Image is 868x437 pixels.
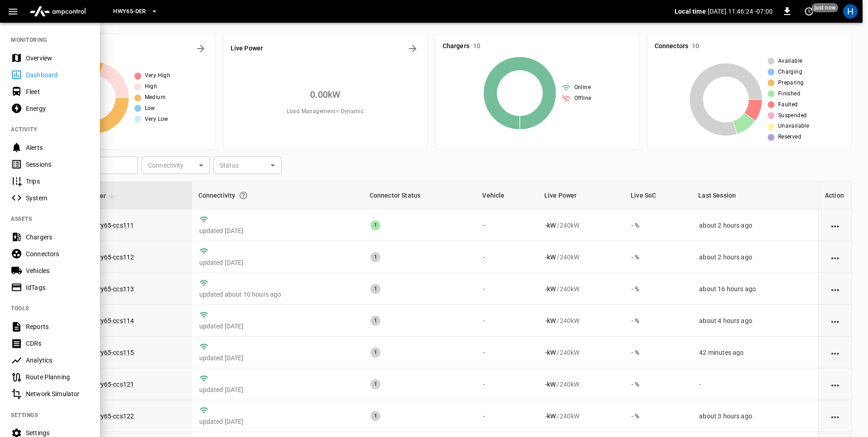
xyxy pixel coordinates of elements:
div: Chargers [26,233,89,242]
div: Vehicles [26,266,89,275]
p: [DATE] 11:46:24 -07:00 [708,7,773,16]
div: Connectors [26,249,89,258]
div: System [26,194,89,203]
p: Local time [675,7,706,16]
div: Alerts [26,143,89,152]
div: Dashboard [26,70,89,79]
div: Network Simulator [26,389,89,398]
div: Sessions [26,160,89,169]
div: Analytics [26,356,89,365]
div: Fleet [26,87,89,96]
span: just now [812,3,838,12]
div: IdTags [26,283,89,292]
img: ampcontrol.io logo [26,3,89,20]
div: CDRs [26,339,89,348]
div: profile-icon [843,4,858,19]
span: HWY65-DER [113,6,146,17]
div: Route Planning [26,372,89,382]
div: Trips [26,177,89,186]
button: set refresh interval [802,4,816,19]
div: Reports [26,322,89,331]
div: Energy [26,104,89,113]
div: Overview [26,54,89,63]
